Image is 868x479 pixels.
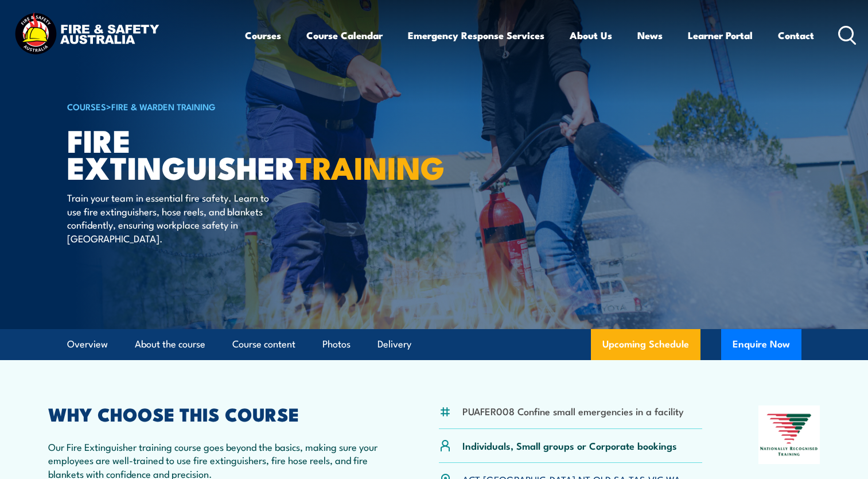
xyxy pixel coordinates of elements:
p: Individuals, Small groups or Corporate bookings [462,439,677,452]
a: Overview [67,329,108,360]
a: Fire & Warden Training [111,100,216,113]
a: Emergency Response Services [408,20,544,51]
a: News [637,20,663,51]
h2: WHY CHOOSE THIS COURSE [48,405,383,422]
a: Delivery [377,329,411,360]
button: Enquire Now [721,329,801,360]
a: Course Calendar [306,20,383,51]
a: About Us [570,20,612,51]
h6: > [67,99,351,113]
a: About the course [135,329,205,360]
a: Learner Portal [688,20,753,51]
a: Upcoming Schedule [591,329,700,360]
p: Train your team in essential fire safety. Learn to use fire extinguishers, hose reels, and blanke... [67,191,277,245]
h1: Fire Extinguisher [67,126,351,180]
a: Courses [245,20,281,51]
a: Photos [322,329,351,360]
a: Course content [232,329,295,360]
a: Contact [778,20,814,51]
li: PUAFER008 Confine small emergencies in a facility [462,404,684,418]
img: Nationally Recognised Training logo. [758,405,820,464]
a: COURSES [67,100,106,113]
strong: TRAINING [295,142,445,190]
